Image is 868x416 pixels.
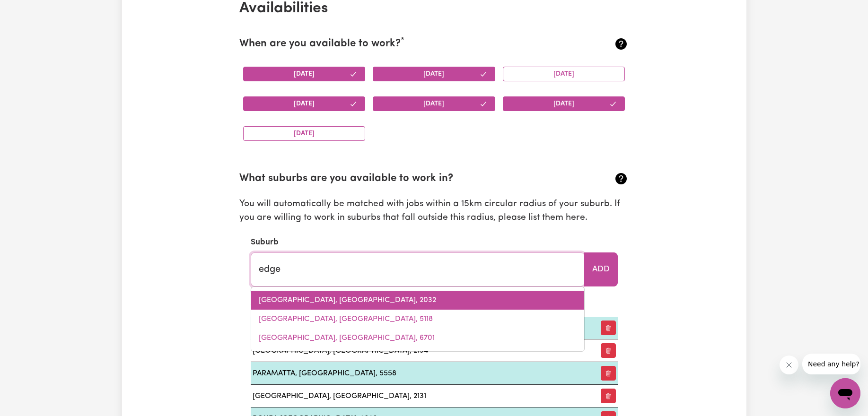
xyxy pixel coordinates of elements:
[239,38,564,51] h2: When are you available to work?
[243,67,366,81] button: [DATE]
[251,339,583,362] td: [GEOGRAPHIC_DATA], [GEOGRAPHIC_DATA], 2134
[373,96,495,111] button: [DATE]
[251,362,583,385] td: PARAMATTA, [GEOGRAPHIC_DATA], 5558
[239,173,564,185] h2: What suburbs are you available to work in?
[503,67,625,81] button: [DATE]
[780,355,798,374] iframe: Close message
[251,252,585,286] input: e.g. North Bondi, New South Wales
[251,286,585,352] div: menu-options
[584,252,618,286] button: Add to preferred suburbs
[373,67,495,81] button: [DATE]
[830,378,860,408] iframe: Button to launch messaging window
[601,343,616,358] button: Remove preferred suburb
[239,198,629,225] p: You will automatically be matched with jobs within a 15km circular radius of your suburb. If you ...
[251,310,584,329] a: KINGSFORD, South Australia, 5118
[259,296,436,304] span: [GEOGRAPHIC_DATA], [GEOGRAPHIC_DATA], 2032
[802,354,860,374] iframe: Message from company
[251,236,279,249] label: Suburb
[503,96,625,111] button: [DATE]
[251,329,584,347] a: KINGSFORD, Western Australia, 6701
[259,334,435,342] span: [GEOGRAPHIC_DATA], [GEOGRAPHIC_DATA], 6701
[601,366,616,381] button: Remove preferred suburb
[601,389,616,403] button: Remove preferred suburb
[243,96,366,111] button: [DATE]
[259,315,433,323] span: [GEOGRAPHIC_DATA], [GEOGRAPHIC_DATA], 5118
[251,291,584,310] a: KINGSFORD, New South Wales, 2032
[243,126,366,141] button: [DATE]
[251,385,583,407] td: [GEOGRAPHIC_DATA], [GEOGRAPHIC_DATA], 2131
[601,321,616,335] button: Remove preferred suburb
